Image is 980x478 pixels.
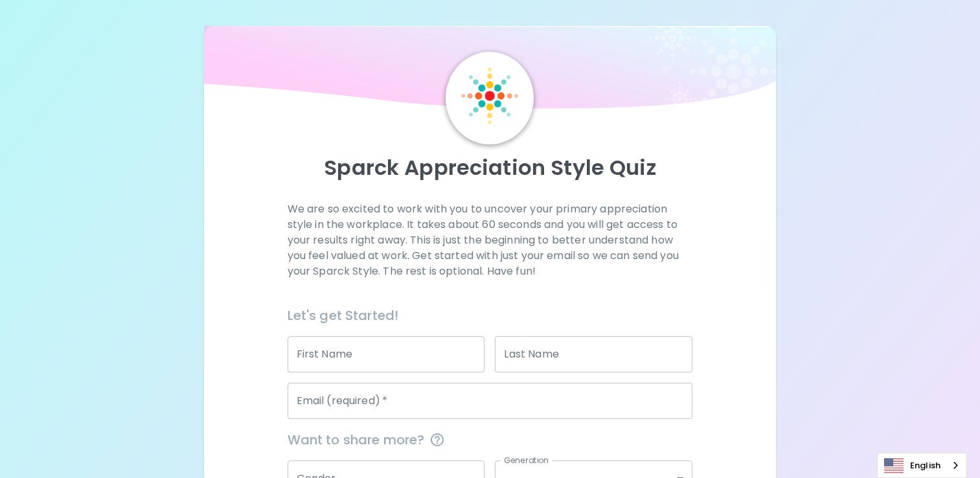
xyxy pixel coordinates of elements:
p: We are so excited to work with you to uncover your primary appreciation style in the workplace. I... [288,201,693,279]
aside: Language selected: English [877,453,967,478]
img: Sparck Logo [461,67,518,124]
h6: Let's get Started! [288,305,693,326]
label: Generation [504,455,549,466]
a: English [878,453,966,477]
div: Language [877,453,967,478]
img: wave [204,26,776,116]
span: Want to share more? [288,429,693,450]
p: Sparck Appreciation Style Quiz [220,155,760,181]
svg: This information is completely confidential and only used for aggregated appreciation studies at ... [429,432,445,448]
